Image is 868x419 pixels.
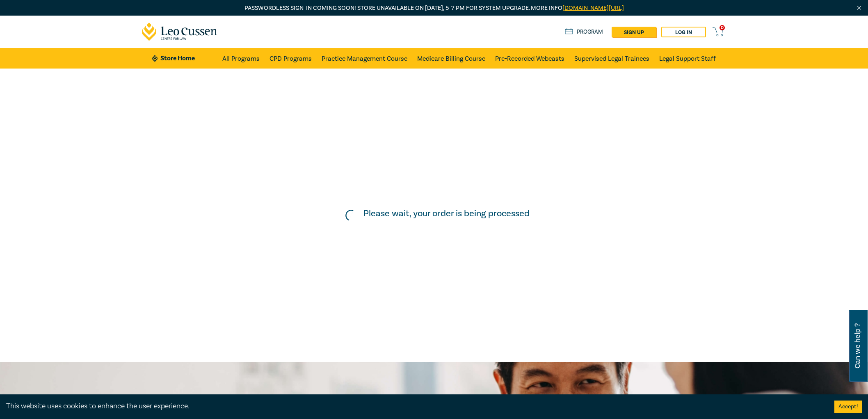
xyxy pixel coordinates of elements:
a: Medicare Billing Course [417,48,485,69]
button: Accept cookies [834,401,862,413]
a: CPD Programs [270,48,312,69]
a: Pre-Recorded Webcasts [495,48,564,69]
a: sign up [612,27,656,37]
p: Passwordless sign-in coming soon! Store unavailable on [DATE], 5–7 PM for system upgrade. More info [142,4,726,13]
img: Close [856,5,863,11]
h5: Please wait, your order is being processed [363,208,530,219]
a: Supervised Legal Trainees [574,48,649,69]
a: [DOMAIN_NAME][URL] [562,4,624,12]
a: Store Home [152,54,209,63]
a: All Programs [222,48,260,69]
a: Practice Management Course [322,48,407,69]
span: 0 [720,25,725,30]
a: Log in [661,27,706,37]
span: Can we help ? [854,315,861,377]
a: Program [565,27,603,37]
div: This website uses cookies to enhance the user experience. [6,401,822,412]
a: Legal Support Staff [659,48,716,69]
